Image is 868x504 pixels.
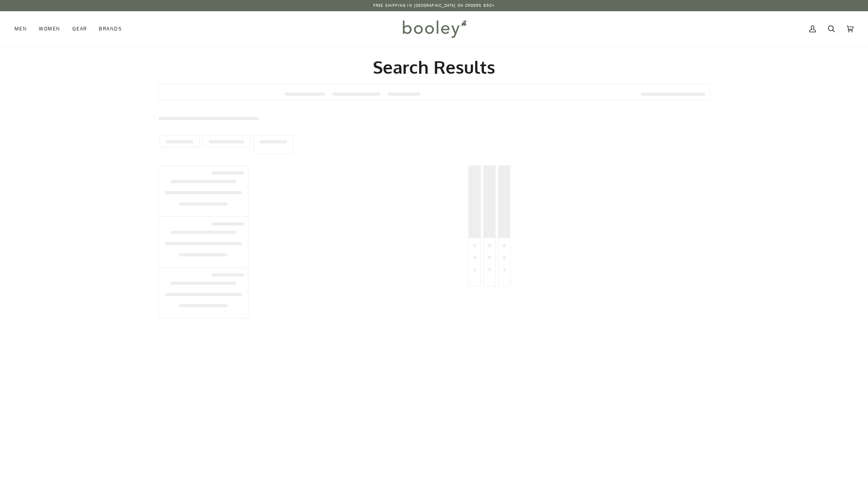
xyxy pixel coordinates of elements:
[66,11,93,46] a: Gear
[14,11,33,46] a: Men
[99,25,122,33] span: Brands
[33,11,66,46] a: Women
[93,11,128,46] a: Brands
[373,2,495,9] p: Free Shipping in [GEOGRAPHIC_DATA] on Orders €50+
[399,17,469,40] img: Booley
[72,25,87,33] span: Gear
[39,25,60,33] span: Women
[14,25,27,33] span: Men
[158,56,710,78] h2: Search Results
